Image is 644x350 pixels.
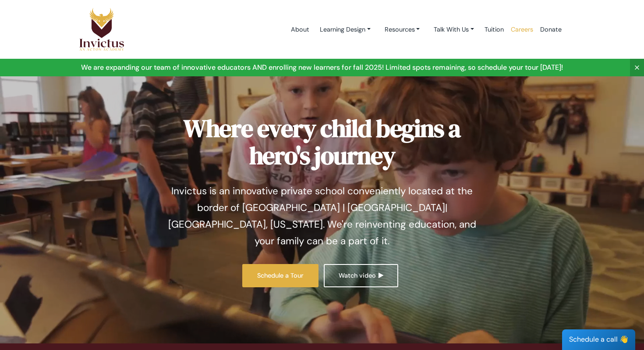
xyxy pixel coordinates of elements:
[562,329,635,350] div: Schedule a call 👋
[427,21,481,38] a: Talk With Us
[162,115,482,169] h1: Where every child begins a hero's journey
[79,7,124,51] img: Logo
[162,183,482,250] p: Invictus is an innovative private school conveniently located at the border of [GEOGRAPHIC_DATA] ...
[537,11,565,48] a: Donate
[481,11,507,48] a: Tuition
[242,264,318,287] a: Schedule a Tour
[324,264,398,287] a: Watch video
[313,21,378,38] a: Learning Design
[378,21,427,38] a: Resources
[507,11,537,48] a: Careers
[287,11,313,48] a: About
